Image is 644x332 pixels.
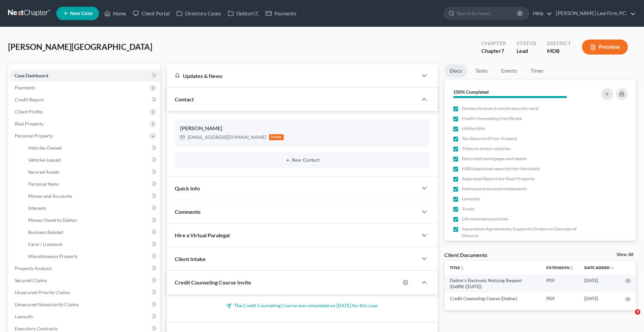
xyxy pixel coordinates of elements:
span: Hire a Virtual Paralegal [175,232,230,238]
a: Help [530,7,552,19]
td: [DATE] [579,293,620,305]
span: Recorded mortgages and deeds [462,155,527,162]
a: Events [496,64,522,77]
span: 7 [501,48,504,54]
a: Extensionunfold_more [546,265,574,270]
div: Chapter [481,47,506,55]
i: unfold_more [570,266,574,270]
a: Secured Claims [9,274,160,286]
div: Lead [517,47,536,55]
span: Farm / Livestock [28,241,62,247]
a: View All [616,252,633,257]
span: Vehicles Owned [28,145,62,151]
span: Titles to motor vehicles [462,145,511,152]
a: Docs [444,64,467,77]
p: The Credit Counseling Course was completed on [DATE] for this case. [175,302,430,309]
span: Lawsuits [462,195,480,202]
span: Unsecured Priority Claims [15,289,70,295]
span: Executory Contracts [15,326,58,331]
a: Miscellaneous Property [23,250,160,262]
span: Appraisal Report for Real Property [462,175,535,182]
span: Real Property [15,121,44,127]
span: New Case [70,11,93,16]
td: PDF [541,274,579,293]
a: Directory Cases [173,7,224,19]
td: Debtor's Electronic Noticing Request (DeBN) ([DATE]) [444,274,541,293]
span: Tax Returns (Prior 4 years) [462,135,517,142]
input: Search by name... [457,7,518,19]
div: Updates & News [175,72,410,79]
span: Secured Assets [28,169,59,175]
span: Trusts [462,205,475,212]
a: Money and Accounts [23,190,160,202]
a: Credit Report [9,94,160,106]
div: Status [517,39,536,47]
span: Money and Accounts [28,193,72,199]
span: KBB Appraisal report(s) for Vehicle(s) [462,165,540,172]
span: Client Intake [175,256,206,262]
div: [EMAIL_ADDRESS][DOMAIN_NAME] [187,134,266,141]
span: Retirement account statements [462,185,527,192]
span: Contact [175,96,194,102]
span: Utility Bills [462,125,485,132]
span: Miscellaneous Property [28,253,78,259]
iframe: Intercom live chat [621,309,637,325]
a: Lawsuits [9,311,160,323]
span: Case Dashboard [15,73,48,78]
div: home [269,134,284,140]
span: Payments [15,85,35,90]
div: [PERSON_NAME] [180,124,424,133]
td: Credit Counseling Course (Debtor) [444,293,541,305]
i: expand_more [610,266,614,270]
span: Personal Items [28,181,59,187]
span: [PERSON_NAME][GEOGRAPHIC_DATA] [8,42,152,52]
a: Money Owed to Debtor [23,214,160,226]
span: Secured Claims [15,277,47,283]
div: Chapter [481,39,506,47]
div: District [547,39,571,47]
span: Credit Counseling Certificate [462,115,522,122]
span: Drivers license & social security card [462,105,538,112]
a: [PERSON_NAME] Law Firm, P.C. [553,7,636,19]
a: Client Portal [129,7,173,19]
a: Timer [525,64,549,77]
span: Interests [28,205,46,211]
span: Life insurance policies [462,216,508,222]
span: Personal Property [15,133,53,139]
a: Interests [23,202,160,214]
a: DebtorCC [224,7,262,19]
span: Unsecured Nonpriority Claims [15,302,79,307]
span: Property Analysis [15,265,52,271]
span: Client Profile [15,109,43,114]
td: PDF [541,293,579,305]
a: Personal Items [23,178,160,190]
a: Farm / Livestock [23,238,160,250]
div: MDB [547,47,571,55]
a: Vehicles Owned [23,142,160,154]
button: New Contact [180,158,424,163]
a: Tasks [470,64,493,77]
a: Vehicles Leased [23,154,160,166]
a: Unsecured Priority Claims [9,286,160,299]
i: unfold_more [460,266,464,270]
a: Secured Assets [23,166,160,178]
a: Unsecured Nonpriority Claims [9,299,160,311]
span: Vehicles Leased [28,157,61,163]
span: Credit Counseling Course Invite [175,279,251,285]
span: Comments [175,209,201,215]
a: Case Dashboard [9,70,160,82]
a: Payments [262,7,300,19]
div: Client Documents [444,251,487,258]
a: Home [101,7,129,19]
strong: 100% Completed [453,89,489,95]
button: Preview [582,39,628,55]
td: [DATE] [579,274,620,293]
span: Separation Agreements, Supports Orders or Decrees of Divorce [462,226,582,239]
a: Property Analysis [9,262,160,274]
span: Lawsuits [15,314,33,319]
span: 4 [635,309,640,315]
a: Date Added expand_more [584,265,614,270]
span: Business Related [28,229,63,235]
a: Business Related [23,226,160,238]
span: Money Owed to Debtor [28,217,77,223]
